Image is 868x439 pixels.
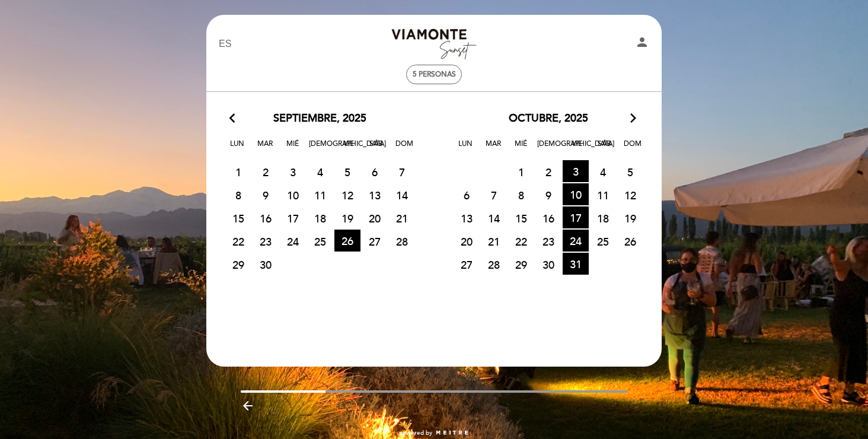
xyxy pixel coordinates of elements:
[399,429,432,437] span: powered by
[481,184,507,206] span: 7
[454,253,480,275] span: 27
[590,207,616,229] span: 18
[365,138,388,160] span: Sáb
[392,138,416,160] span: Dom
[508,161,534,183] span: 1
[253,138,277,160] span: Mar
[334,184,360,206] span: 12
[621,138,644,160] span: Dom
[334,230,360,252] span: 26
[399,429,469,437] a: powered by
[229,111,240,126] i: arrow_back_ios
[590,230,616,252] span: 25
[281,138,305,160] span: Mié
[635,35,649,53] button: person
[617,184,643,206] span: 12
[253,184,279,206] span: 9
[225,184,251,206] span: 8
[334,161,360,183] span: 5
[280,184,306,206] span: 10
[635,35,649,49] i: person
[509,111,588,126] span: octubre, 2025
[389,161,415,183] span: 7
[362,230,388,252] span: 27
[508,230,534,252] span: 22
[454,230,480,252] span: 20
[225,161,251,183] span: 1
[309,138,333,160] span: [DEMOGRAPHIC_DATA]
[225,230,251,252] span: 22
[225,253,251,275] span: 29
[360,28,508,61] a: Bodega [PERSON_NAME] Sunset
[535,161,561,183] span: 2
[563,160,589,182] span: 3
[253,207,279,229] span: 16
[537,138,561,160] span: [DEMOGRAPHIC_DATA]
[253,161,279,183] span: 2
[628,111,639,126] i: arrow_forward_ios
[307,230,333,252] span: 25
[362,207,388,229] span: 20
[413,70,456,79] span: 5 personas
[617,230,643,252] span: 26
[307,184,333,206] span: 11
[280,161,306,183] span: 3
[337,138,360,160] span: Vie
[454,184,480,206] span: 6
[307,207,333,229] span: 18
[617,207,643,229] span: 19
[435,430,469,436] img: MEITRE
[334,207,360,229] span: 19
[593,138,617,160] span: Sáb
[535,253,561,275] span: 30
[508,253,534,275] span: 29
[253,253,279,275] span: 30
[535,184,561,206] span: 9
[307,161,333,183] span: 4
[280,207,306,229] span: 17
[481,253,507,275] span: 28
[481,230,507,252] span: 21
[481,138,505,160] span: Mar
[535,207,561,229] span: 16
[225,207,251,229] span: 15
[535,230,561,252] span: 23
[362,184,388,206] span: 13
[617,161,643,183] span: 5
[481,207,507,229] span: 14
[563,206,589,228] span: 17
[225,138,249,160] span: Lun
[253,230,279,252] span: 23
[454,207,480,229] span: 13
[563,183,589,205] span: 10
[563,253,589,275] span: 31
[508,207,534,229] span: 15
[590,184,616,206] span: 11
[508,184,534,206] span: 8
[273,111,366,126] span: septiembre, 2025
[362,161,388,183] span: 6
[389,207,415,229] span: 21
[454,138,477,160] span: Lun
[241,399,255,413] i: arrow_backward
[590,161,616,183] span: 4
[565,138,589,160] span: Vie
[509,138,533,160] span: Mié
[563,230,589,252] span: 24
[389,184,415,206] span: 14
[389,230,415,252] span: 28
[280,230,306,252] span: 24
